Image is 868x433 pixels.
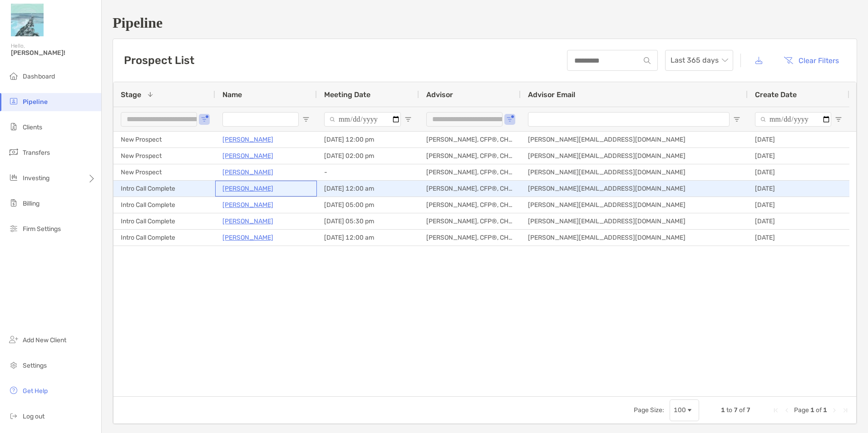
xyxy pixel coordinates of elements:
[317,132,419,148] div: [DATE] 12:00 pm
[324,90,370,99] span: Meeting Date
[8,147,19,157] img: transfers icon
[521,181,748,197] div: [PERSON_NAME][EMAIL_ADDRESS][DOMAIN_NAME]
[748,132,849,148] div: [DATE]
[748,164,849,180] div: [DATE]
[794,406,809,414] span: Page
[816,406,822,414] span: of
[734,406,738,414] span: 7
[317,181,419,197] div: [DATE] 12:00 am
[222,183,273,194] a: [PERSON_NAME]
[748,213,849,229] div: [DATE]
[748,148,849,164] div: [DATE]
[113,15,857,31] h1: Pipeline
[521,197,748,213] div: [PERSON_NAME][EMAIL_ADDRESS][DOMAIN_NAME]
[222,199,273,211] a: [PERSON_NAME]
[23,362,47,369] span: Settings
[317,197,419,213] div: [DATE] 05:00 pm
[419,181,521,197] div: [PERSON_NAME], CFP®, CHFC®, CDFA
[222,112,299,127] input: Name Filter Input
[222,216,273,227] a: [PERSON_NAME]
[810,406,814,414] span: 1
[317,230,419,246] div: [DATE] 12:00 am
[8,197,19,208] img: billing icon
[419,197,521,213] div: [PERSON_NAME], CFP®, CHFC®, CDFA
[222,150,273,162] p: [PERSON_NAME]
[755,112,831,127] input: Create Date Filter Input
[726,406,732,414] span: to
[23,149,50,157] span: Transfers
[23,225,61,233] span: Firm Settings
[23,336,66,344] span: Add New Client
[23,387,48,395] span: Get Help
[113,230,215,246] div: Intro Call Complete
[739,406,745,414] span: of
[755,90,797,99] span: Create Date
[404,116,412,123] button: Open Filter Menu
[426,90,453,99] span: Advisor
[113,181,215,197] div: Intro Call Complete
[671,50,728,70] span: Last 365 days
[121,90,141,99] span: Stage
[222,167,273,178] a: [PERSON_NAME]
[670,399,699,421] div: Page Size
[674,406,686,414] div: 100
[201,116,208,123] button: Open Filter Menu
[823,406,827,414] span: 1
[521,164,748,180] div: [PERSON_NAME][EMAIL_ADDRESS][DOMAIN_NAME]
[521,213,748,229] div: [PERSON_NAME][EMAIL_ADDRESS][DOMAIN_NAME]
[842,407,849,414] div: Last Page
[113,132,215,148] div: New Prospect
[8,70,19,81] img: dashboard icon
[11,4,44,36] img: Zoe Logo
[8,410,19,421] img: logout icon
[644,57,651,64] img: input icon
[721,406,725,414] span: 1
[783,407,790,414] div: Previous Page
[8,334,19,345] img: add_new_client icon
[746,406,750,414] span: 7
[23,123,42,131] span: Clients
[23,174,49,182] span: Investing
[113,213,215,229] div: Intro Call Complete
[419,132,521,148] div: [PERSON_NAME], CFP®, CHFC®, CDFA
[222,90,242,99] span: Name
[521,148,748,164] div: [PERSON_NAME][EMAIL_ADDRESS][DOMAIN_NAME]
[772,407,779,414] div: First Page
[521,230,748,246] div: [PERSON_NAME][EMAIL_ADDRESS][DOMAIN_NAME]
[419,148,521,164] div: [PERSON_NAME], CFP®, CHFC®, CDFA
[733,116,740,123] button: Open Filter Menu
[748,181,849,197] div: [DATE]
[506,116,513,123] button: Open Filter Menu
[23,73,55,80] span: Dashboard
[23,413,44,420] span: Log out
[634,406,664,414] div: Page Size:
[222,232,273,243] a: [PERSON_NAME]
[113,164,215,180] div: New Prospect
[317,213,419,229] div: [DATE] 05:30 pm
[831,407,838,414] div: Next Page
[8,385,19,396] img: get-help icon
[222,134,273,145] a: [PERSON_NAME]
[324,112,401,127] input: Meeting Date Filter Input
[23,200,39,207] span: Billing
[317,148,419,164] div: [DATE] 02:00 pm
[124,54,194,67] h3: Prospect List
[317,164,419,180] div: -
[23,98,48,106] span: Pipeline
[528,112,730,127] input: Advisor Email Filter Input
[419,164,521,180] div: [PERSON_NAME], CFP®, CHFC®, CDFA
[8,359,19,370] img: settings icon
[8,96,19,107] img: pipeline icon
[748,230,849,246] div: [DATE]
[302,116,310,123] button: Open Filter Menu
[11,49,96,57] span: [PERSON_NAME]!
[748,197,849,213] div: [DATE]
[8,172,19,183] img: investing icon
[419,230,521,246] div: [PERSON_NAME], CFP®, CHFC®, CDFA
